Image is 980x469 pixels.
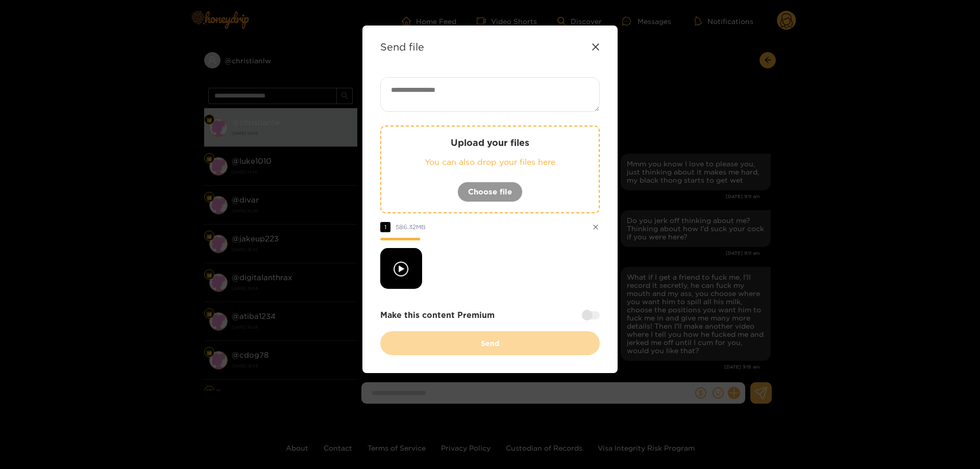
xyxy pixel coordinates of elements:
span: 586.32 MB [396,224,426,230]
strong: Make this content Premium [380,309,495,321]
button: Send [380,331,600,355]
p: You can also drop your files here [402,156,578,168]
button: Choose file [457,182,523,202]
strong: Send file [380,41,424,53]
p: Upload your files [402,137,578,149]
span: 1 [380,222,390,232]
